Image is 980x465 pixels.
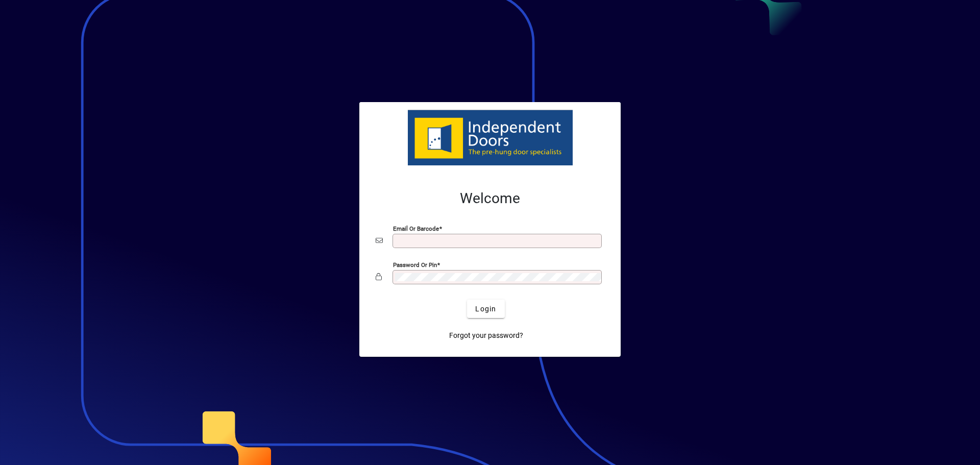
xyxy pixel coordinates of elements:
span: Login [475,304,496,314]
span: Forgot your password? [449,330,523,341]
h2: Welcome [376,190,604,207]
mat-label: Password or Pin [393,261,437,268]
button: Login [467,300,504,318]
a: Forgot your password? [445,326,527,345]
mat-label: Email or Barcode [393,225,439,232]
